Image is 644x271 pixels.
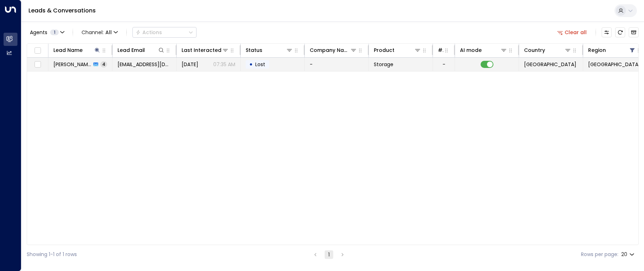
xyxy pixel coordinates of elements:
div: Status [246,46,293,54]
div: Product [374,46,394,54]
div: Last Interacted [182,46,229,54]
nav: pagination navigation [311,250,347,259]
div: AI mode [460,46,482,54]
span: Toggle select row [33,60,42,69]
div: Lead Name [53,46,83,54]
span: Lost [255,61,265,68]
span: Agents [30,30,47,35]
button: Channel:All [79,27,121,37]
div: Country [524,46,571,54]
span: Toggle select all [33,46,42,55]
div: Product [374,46,421,54]
span: Channel: [79,27,121,37]
p: 07:35 AM [213,61,235,68]
span: 1 [50,30,59,35]
span: Storage [374,61,393,68]
span: Sep 11, 2025 [182,61,198,68]
div: AI mode [460,46,507,54]
div: 20 [621,249,636,260]
div: Company Name [310,46,357,54]
div: Country [524,46,545,54]
span: All [105,30,112,35]
div: Company Name [310,46,350,54]
span: bunniehuggers@gmail.com [117,61,171,68]
div: Showing 1-1 of 1 rows [27,251,77,258]
div: • [249,58,253,70]
div: Lead Email [117,46,145,54]
button: Archived Leads [629,27,639,37]
div: Lead Email [117,46,165,54]
div: Button group with a nested menu [132,27,197,38]
div: Region [588,46,606,54]
span: Refresh [615,27,625,37]
div: - [443,61,445,68]
span: Shanna Van Vlaanderen [53,61,91,68]
button: Clear all [554,27,590,37]
button: Actions [132,27,197,38]
span: United Kingdom [524,61,576,68]
div: Lead Name [53,46,101,54]
div: Actions [136,29,162,36]
td: - [305,58,369,71]
button: Agents1 [27,27,67,37]
span: 4 [100,61,107,67]
div: # of people [438,46,444,54]
button: page 1 [325,250,333,259]
div: Status [246,46,262,54]
span: Shropshire [588,61,640,68]
a: Leads & Conversations [28,6,96,15]
button: Customize [602,27,612,37]
div: # of people [438,46,451,54]
div: Region [588,46,636,54]
label: Rows per page: [581,251,618,258]
div: Last Interacted [182,46,221,54]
